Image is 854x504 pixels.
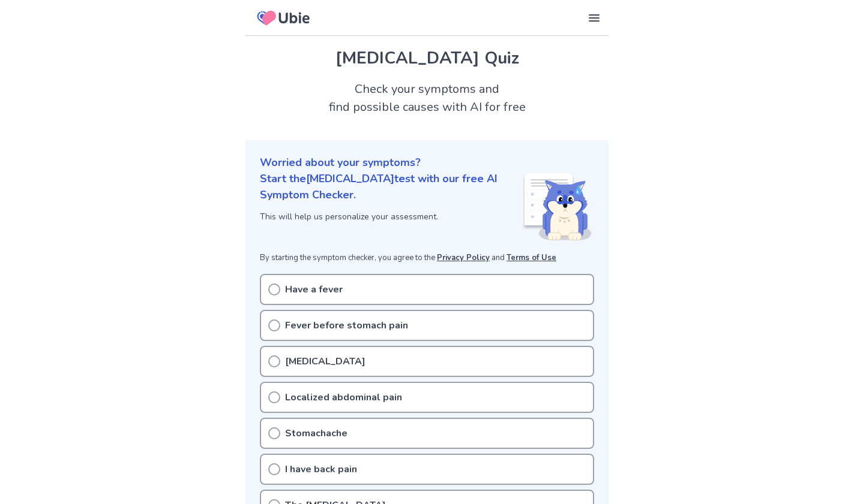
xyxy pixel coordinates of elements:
p: By starting the symptom checker, you agree to the and [260,252,594,264]
p: I have back pain [285,462,357,476]
p: Have a fever [285,282,343,297]
p: Start the [MEDICAL_DATA] test with our free AI Symptom Checker. [260,171,522,203]
h1: [MEDICAL_DATA] Quiz [260,46,594,71]
p: Worried about your symptoms? [260,155,594,171]
a: Privacy Policy [437,252,490,263]
img: Shiba [522,173,592,240]
h2: Check your symptoms and find possible causes with AI for free [245,80,609,116]
p: Localized abdominal pain [285,390,402,405]
p: Fever before stomach pain [285,318,408,333]
p: Stomachache [285,426,347,440]
p: This will help us personalize your assessment. [260,210,522,223]
a: Terms of Use [507,252,556,263]
p: [MEDICAL_DATA] [285,354,365,369]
